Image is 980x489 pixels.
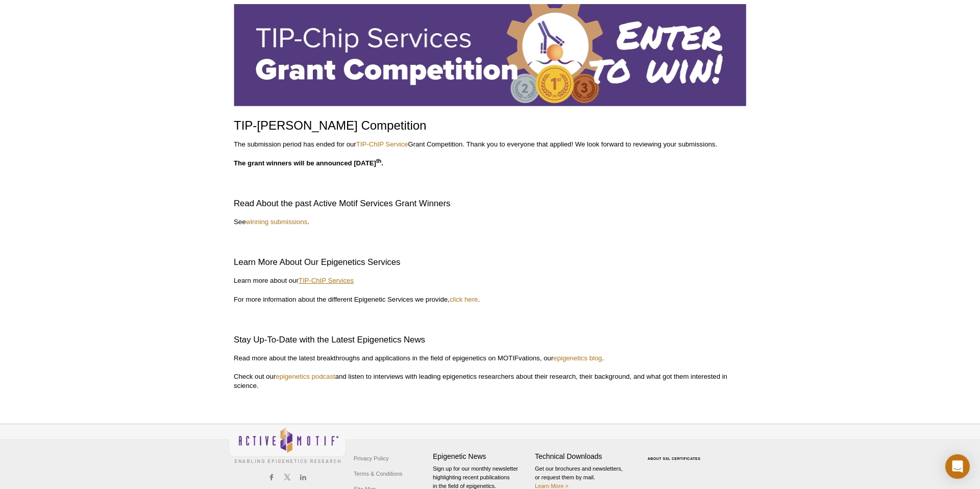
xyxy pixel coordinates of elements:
p: See . [234,217,746,227]
h4: Epigenetic News [433,452,530,461]
a: epigenetics blog [553,354,602,362]
a: Privacy Policy [351,451,391,466]
a: Learn More > [535,483,569,489]
p: The submission period has ended for our Grant Competition. Thank you to everyone that applied! We... [234,140,746,149]
h2: Learn More About Our Epigenetics Services [234,256,746,268]
a: Terms & Conditions [351,466,405,481]
table: Click to Verify - This site chose Symantec SSL for secure e-commerce and confidential communicati... [637,442,714,464]
a: ABOUT SSL CERTIFICATES [648,457,701,460]
a: winning submissions [246,218,307,226]
strong: The grant winners will be announced [DATE] . [234,159,383,167]
div: Open Intercom Messenger [945,454,970,479]
img: Active Motif, [229,424,346,466]
a: epigenetics podcast [276,373,335,380]
a: TIP-ChIP Service [356,140,408,148]
h2: Stay Up-To-Date with the Latest Epigenetics News [234,334,746,346]
a: click here [450,296,478,303]
img: Active Motif TIP-ChIP Services Grant Competition [234,4,746,106]
h4: Technical Downloads [535,452,632,461]
p: For more information about the different Epigenetic Services we provide, . [234,295,746,304]
h1: TIP-[PERSON_NAME] Competition [234,119,746,134]
a: TIP-ChIP Services [299,277,354,284]
p: Read more about the latest breakthroughs and applications in the field of epigenetics on MOTIFvat... [234,354,746,390]
p: Learn more about our [234,276,746,285]
h2: Read About the past Active Motif Services Grant Winners [234,198,746,210]
sup: th [376,158,381,164]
